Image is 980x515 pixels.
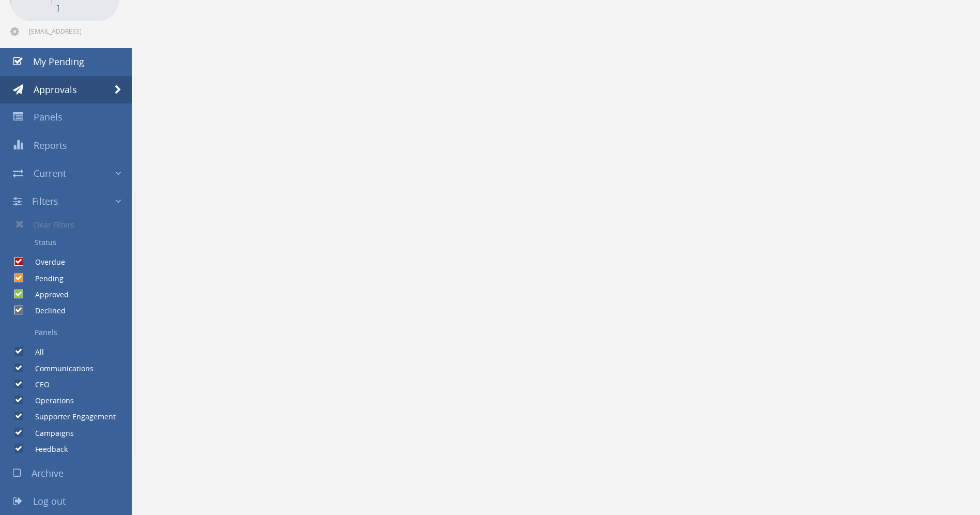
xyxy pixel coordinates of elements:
[34,139,67,152] span: Reports
[33,55,84,68] span: My Pending
[25,363,94,374] label: Communications
[25,396,74,406] label: Operations
[25,306,66,316] label: Declined
[8,234,132,251] a: Status
[34,83,77,96] span: Approvals
[25,274,64,284] label: Pending
[25,380,50,390] label: CEO
[33,495,66,507] span: Log out
[25,347,44,357] label: All
[29,27,117,35] span: [EMAIL_ADDRESS][DOMAIN_NAME]
[34,167,66,179] span: Current
[25,257,65,267] label: Overdue
[8,215,132,234] a: Clear Filters
[8,324,132,341] a: Panels
[25,412,116,422] label: Supporter Engagement
[32,467,64,479] span: Archive
[32,195,58,207] span: Filters
[25,444,68,455] label: Feedback
[25,428,74,438] label: Campaigns
[34,111,63,123] span: Panels
[25,290,69,300] label: Approved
